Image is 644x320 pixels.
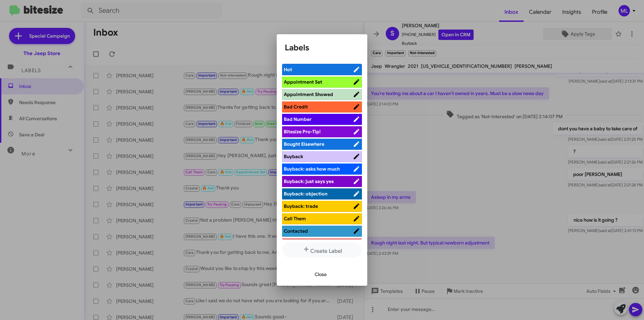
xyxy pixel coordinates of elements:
button: Create Label [282,242,362,258]
h1: Labels [285,42,359,53]
span: Bad Credit [284,104,308,110]
span: Appointment Set [284,79,322,85]
span: Bought Elsewhere [284,141,324,147]
span: Buyback: asks how much [284,166,340,172]
span: Buyback: just says yes [284,178,334,184]
span: Hot [284,66,292,73]
span: Appointment Showed [284,91,333,97]
span: Bitesize Pro-Tip! [284,129,321,135]
span: Call Them [284,216,306,222]
span: Buyback: objection [284,191,327,197]
span: Close [315,268,327,280]
span: Buyback: trade [284,203,318,209]
span: Contacted [284,228,308,234]
span: Bad Number [284,116,312,122]
button: Close [309,268,332,280]
span: Buyback [284,153,303,159]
